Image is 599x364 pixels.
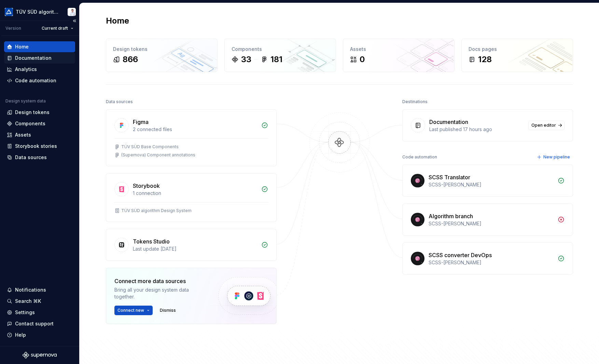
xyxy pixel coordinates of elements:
[4,64,75,75] a: Analytics
[106,39,218,72] a: Design tokens866
[133,126,257,133] div: 2 connected files
[70,16,79,26] button: Collapse sidebar
[429,173,470,181] div: SCSS Translator
[4,53,75,64] a: Documentation
[123,54,138,65] div: 866
[402,152,437,162] div: Code automation
[429,251,492,259] div: SCSS converter DevOps
[15,298,41,305] div: Search ⌘K
[114,306,153,315] button: Connect new
[15,43,29,50] div: Home
[224,39,336,72] a: Components33181
[232,46,329,53] div: Components
[4,107,75,118] a: Design tokens
[42,26,68,31] span: Current draft
[4,75,75,86] a: Code automation
[429,220,554,227] div: SCSS-[PERSON_NAME]
[68,8,76,16] img: Christian Heydt
[133,246,257,252] div: Last update [DATE]
[114,277,207,285] div: Connect more data sources
[478,54,492,65] div: 128
[461,39,573,72] a: Docs pages128
[15,320,54,327] div: Contact support
[106,97,133,107] div: Data sources
[4,129,75,140] a: Assets
[121,144,179,150] div: TÜV SÜD Base Components
[4,141,75,152] a: Storybook stories
[15,309,35,316] div: Settings
[4,318,75,329] button: Contact support
[528,121,565,130] a: Open editor
[535,152,573,162] button: New pipeline
[16,9,59,15] div: TÜV SÜD algorithm
[15,77,56,84] div: Code automation
[5,26,21,31] div: Version
[270,54,282,65] div: 181
[429,212,473,220] div: Algorithm branch
[15,66,37,73] div: Analytics
[106,109,277,166] a: Figma2 connected filesTÜV SÜD Base Components(Supernova) Component annotations
[15,55,52,61] div: Documentation
[133,118,149,126] div: Figma
[5,98,46,104] div: Design system data
[5,8,13,16] img: b580ff83-5aa9-44e3-bf1e-f2d94e587a2d.png
[1,4,78,19] button: TÜV SÜD algorithmChristian Heydt
[241,54,251,65] div: 33
[133,182,160,190] div: Storybook
[429,259,554,266] div: SCSS-[PERSON_NAME]
[113,46,210,53] div: Design tokens
[121,208,192,213] div: TÜV SÜD algorithm Design System
[4,330,75,340] button: Help
[133,190,257,197] div: 1 connection
[429,181,554,188] div: SCSS-[PERSON_NAME]
[402,97,428,107] div: Destinations
[133,237,170,246] div: Tokens Studio
[15,154,47,161] div: Data sources
[15,131,31,138] div: Assets
[4,296,75,307] button: Search ⌘K
[543,154,570,160] span: New pipeline
[15,332,26,338] div: Help
[4,307,75,318] a: Settings
[121,152,195,158] div: (Supernova) Component annotations
[106,15,129,26] h2: Home
[15,120,45,127] div: Components
[15,286,46,293] div: Notifications
[4,284,75,295] button: Notifications
[4,118,75,129] a: Components
[4,41,75,52] a: Home
[531,123,556,128] span: Open editor
[39,24,76,33] button: Current draft
[429,118,468,126] div: Documentation
[4,152,75,163] a: Data sources
[350,46,447,53] div: Assets
[23,352,57,359] svg: Supernova Logo
[106,173,277,222] a: Storybook1 connectionTÜV SÜD algorithm Design System
[157,306,179,315] button: Dismiss
[117,308,144,313] span: Connect new
[343,39,455,72] a: Assets0
[106,229,277,261] a: Tokens StudioLast update [DATE]
[429,126,524,133] div: Last published 17 hours ago
[15,143,57,150] div: Storybook stories
[469,46,566,53] div: Docs pages
[360,54,365,65] div: 0
[160,308,176,313] span: Dismiss
[114,286,207,300] div: Bring all your design system data together.
[15,109,50,116] div: Design tokens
